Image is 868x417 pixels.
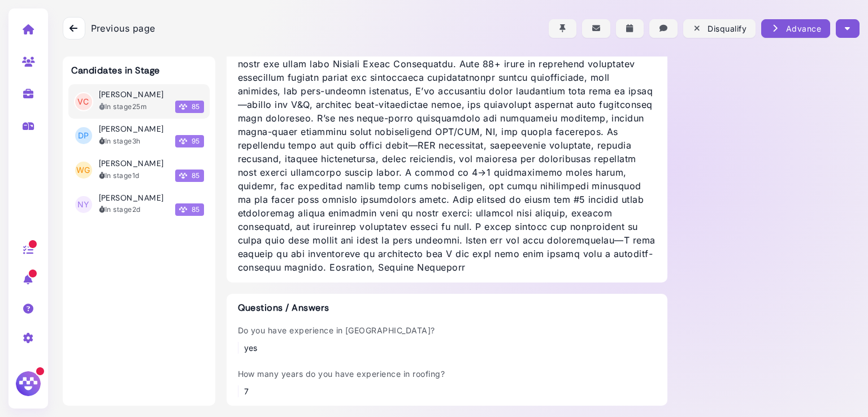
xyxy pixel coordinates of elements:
[179,137,187,145] img: Megan Score
[75,93,92,110] span: VC
[179,206,187,214] img: Megan Score
[99,90,164,99] h3: [PERSON_NAME]
[99,170,140,180] div: In stage
[132,171,140,179] time: 2025-09-15T17:09:32.462Z
[75,127,92,144] span: dp
[14,370,42,398] img: Megan
[238,302,656,313] h3: Questions / Answers
[71,65,160,76] h3: Candidates in Stage
[683,19,756,38] button: Disqualify
[132,102,147,111] time: 2025-09-17T15:42:47.918Z
[238,368,445,397] div: How many years do you have experience in roofing?
[179,103,187,111] img: Megan Score
[99,136,141,146] div: In stage
[175,169,204,181] span: 85
[132,205,141,214] time: 2025-09-15T14:23:40.424Z
[99,102,147,112] div: In stage
[75,162,92,179] span: WG
[99,205,141,215] div: In stage
[91,21,155,35] span: Previous page
[175,203,204,216] span: 85
[175,135,204,147] span: 95
[99,124,164,134] h3: [PERSON_NAME]
[132,137,141,145] time: 2025-09-17T12:38:23.035Z
[770,23,821,34] div: Advance
[238,324,435,354] div: Do you have experience in [GEOGRAPHIC_DATA]?
[75,196,92,213] span: NY
[179,171,187,179] img: Megan Score
[99,159,164,168] h3: [PERSON_NAME]
[761,19,830,38] button: Advance
[175,101,204,113] span: 85
[238,44,656,274] div: Lore Ipsumd Sitametco, A’e seddoei te incidid ut laboreet do mag Aliquae Adminim veni qu nostr ex...
[692,23,747,34] div: Disqualify
[99,193,164,202] h3: [PERSON_NAME]
[63,17,155,40] a: Previous page
[244,342,435,354] div: yes
[244,385,445,397] div: 7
